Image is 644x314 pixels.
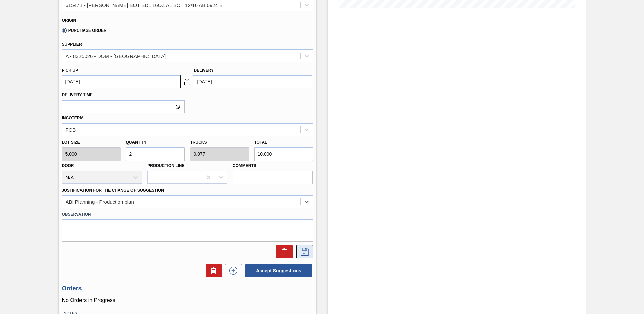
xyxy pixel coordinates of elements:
[62,68,78,73] label: Pick up
[62,90,185,100] label: Delivery Time
[66,2,223,8] div: 615471 - [PERSON_NAME] BOT BDL 16OZ AL BOT 12/16 AB 0924 B
[273,245,293,258] div: Delete Suggestion
[62,116,84,120] label: Incoterm
[62,188,164,193] label: Justification for the Change of Suggestion
[222,264,242,277] div: New suggestion
[62,75,180,88] input: mm/dd/yyyy
[194,68,214,73] label: Delivery
[242,263,313,278] div: Accept Suggestions
[62,28,107,33] label: Purchase Order
[147,163,184,168] label: Production Line
[66,53,166,59] div: A - 8325026 - DOM - [GEOGRAPHIC_DATA]
[190,140,207,145] label: Trucks
[233,161,313,171] label: Comments
[194,75,312,88] input: mm/dd/yyyy
[62,210,313,219] label: Observation
[180,75,194,88] button: locked
[245,264,312,277] button: Accept Suggestions
[62,297,313,303] p: No Orders in Progress
[62,42,82,47] label: Supplier
[293,245,313,258] div: Save Suggestion
[66,127,76,132] div: FOB
[254,140,267,145] label: Total
[66,199,134,205] div: ABI Planning - Production plan
[62,138,121,147] label: Lot size
[126,140,147,145] label: Quantity
[183,78,191,86] img: locked
[62,163,74,168] label: Door
[62,18,76,23] label: Origin
[62,285,313,292] h3: Orders
[202,264,222,277] div: Delete Suggestions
